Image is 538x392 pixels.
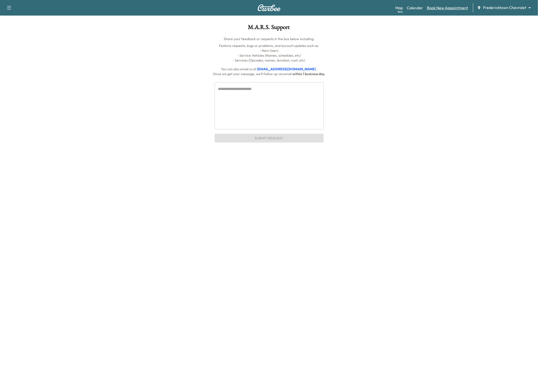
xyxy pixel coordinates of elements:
a: [EMAIL_ADDRESS][DOMAIN_NAME] [257,67,316,71]
span: within 1 business day. [292,72,325,76]
p: - Services (Opcodes, names, duration, cost, etc) [86,58,452,63]
h1: M.A.R.S. Support [86,24,452,33]
div: Beta [398,10,403,14]
p: - Service Vehicles (Names, schedules, etc) [86,53,452,58]
p: Once we get your message, we’ll follow up via email [86,71,452,76]
p: Feature requests, bugs or problems, and account updates such as: [86,43,452,48]
span: Fredericktown Chevrolet [483,5,526,10]
a: MapBeta [395,5,403,11]
a: Book New Appointment [427,5,468,11]
p: - New Users [86,48,452,53]
img: Curbee Logo [257,4,281,11]
p: Share your feedback or requests in the box below including: [86,36,452,41]
a: Calendar [407,5,423,11]
p: You can also email us at . [86,67,452,71]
